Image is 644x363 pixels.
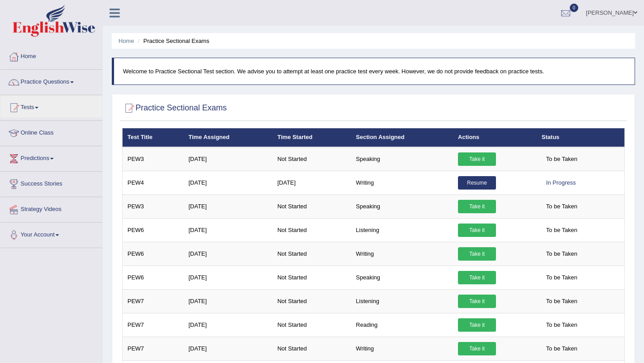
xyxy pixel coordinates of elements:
td: Not Started [272,266,351,289]
th: Test Title [123,128,184,147]
td: Not Started [272,147,351,171]
td: [DATE] [183,218,272,242]
td: PEW6 [123,242,184,266]
td: Reading [351,313,453,337]
td: [DATE] [272,171,351,194]
td: [DATE] [183,313,272,337]
a: Take it [458,224,496,237]
th: Section Assigned [351,128,453,147]
td: Not Started [272,313,351,337]
a: Take it [458,247,496,261]
li: Practice Sectional Exams [136,37,209,45]
div: In Progress [542,176,580,190]
span: To be Taken [542,224,582,237]
a: Predictions [0,146,102,169]
span: To be Taken [542,318,582,332]
a: Take it [458,152,496,166]
span: To be Taken [542,342,582,355]
h2: Practice Sectional Exams [122,101,227,115]
td: Speaking [351,147,453,171]
a: Take it [458,342,496,355]
td: Not Started [272,194,351,218]
td: [DATE] [183,337,272,360]
a: Take it [458,295,496,308]
span: 0 [570,4,579,12]
td: Not Started [272,218,351,242]
td: Not Started [272,289,351,313]
a: Strategy Videos [0,197,102,219]
a: Online Class [0,121,102,143]
a: Home [119,38,134,44]
span: To be Taken [542,247,582,261]
td: Writing [351,337,453,360]
td: [DATE] [183,242,272,266]
span: To be Taken [542,295,582,308]
a: Take it [458,318,496,332]
a: Home [0,44,102,67]
td: [DATE] [183,194,272,218]
span: To be Taken [542,200,582,213]
td: Speaking [351,266,453,289]
p: Welcome to Practice Sectional Test section. We advise you to attempt at least one practice test e... [123,67,626,76]
a: Take it [458,200,496,213]
a: Success Stories [0,172,102,194]
td: PEW3 [123,194,184,218]
td: PEW3 [123,147,184,171]
td: [DATE] [183,289,272,313]
td: Writing [351,242,453,266]
td: PEW4 [123,171,184,194]
th: Time Started [272,128,351,147]
td: Not Started [272,337,351,360]
td: Not Started [272,242,351,266]
th: Time Assigned [183,128,272,147]
td: [DATE] [183,171,272,194]
td: PEW6 [123,266,184,289]
th: Status [537,128,624,147]
a: Resume [458,176,496,190]
a: Practice Questions [0,70,102,92]
td: PEW7 [123,313,184,337]
span: To be Taken [542,271,582,284]
td: Writing [351,171,453,194]
span: To be Taken [542,152,582,166]
td: Listening [351,218,453,242]
a: Take it [458,271,496,284]
td: PEW6 [123,218,184,242]
td: PEW7 [123,289,184,313]
td: PEW7 [123,337,184,360]
a: Your Account [0,223,102,245]
a: Tests [0,95,102,118]
td: [DATE] [183,147,272,171]
th: Actions [453,128,537,147]
td: Listening [351,289,453,313]
td: Speaking [351,194,453,218]
td: [DATE] [183,266,272,289]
